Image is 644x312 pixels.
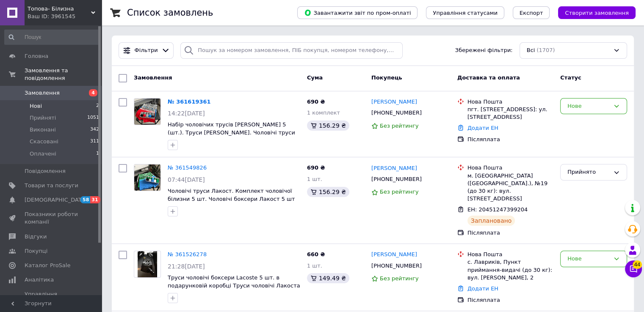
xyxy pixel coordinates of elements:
[307,176,322,182] span: 1 шт.
[380,123,419,129] span: Без рейтингу
[370,107,423,118] div: [PHONE_NUMBER]
[567,168,610,177] div: Прийнято
[467,296,553,304] div: Післяплата
[30,138,58,145] span: Скасовані
[80,196,90,203] span: 58
[25,196,87,204] span: [DEMOGRAPHIC_DATA]
[134,74,172,81] span: Замовлення
[560,74,581,81] span: Статус
[25,52,48,60] span: Головна
[467,106,553,121] div: пгт. [STREET_ADDRESS]: ул. [STREET_ADDRESS]
[168,164,207,171] a: № 361549826
[90,126,99,134] span: 342
[467,172,553,203] div: м. [GEOGRAPHIC_DATA] ([GEOGRAPHIC_DATA].), №19 (до 30 кг): вул. [STREET_ADDRESS]
[90,196,100,203] span: 31
[168,110,205,117] span: 14:22[DATE]
[90,138,99,145] span: 311
[4,30,100,45] input: Пошук
[307,99,325,105] span: 690 ₴
[297,6,417,19] button: Завантажити звіт по пром-оплаті
[134,98,161,125] a: Фото товару
[134,164,161,191] a: Фото товару
[25,182,78,189] span: Товари та послуги
[467,251,553,258] div: Нова Пошта
[307,251,325,257] span: 660 ₴
[96,102,99,110] span: 2
[307,263,322,269] span: 1 шт.
[457,74,520,81] span: Доставка та оплата
[371,74,402,81] span: Покупець
[134,251,161,278] a: Фото товару
[467,216,515,226] div: Заплановано
[307,273,349,283] div: 149.49 ₴
[513,6,550,19] button: Експорт
[135,47,158,55] span: Фільтри
[307,74,323,81] span: Cума
[168,188,295,210] span: Чоловічі труси Лакост. Комплект чоловічої білизни 5 шт. Чоловічі боксери Лакост 5 шт XXL
[307,109,340,116] span: 1 комплект
[370,260,423,271] div: [PHONE_NUMBER]
[25,233,47,241] span: Відгуки
[25,276,54,284] span: Аналітика
[30,114,56,122] span: Прийняті
[28,13,102,20] div: Ваш ID: 3961545
[134,99,160,125] img: Фото товару
[28,5,91,13] span: Топова- Білизна
[168,121,295,143] a: Набір чоловічих трусів [PERSON_NAME] 5 (шт.). Труси [PERSON_NAME]. Чоловічі труси XXL
[307,164,325,171] span: 690 ₴
[25,167,66,175] span: Повідомлення
[89,89,97,96] span: 4
[30,126,56,134] span: Виконані
[426,6,504,19] button: Управління статусами
[558,6,636,19] button: Створити замовлення
[567,102,610,111] div: Нове
[467,136,553,143] div: Післяплата
[307,120,349,131] div: 156.29 ₴
[25,67,102,82] span: Замовлення та повідомлення
[371,164,417,172] a: [PERSON_NAME]
[25,262,70,269] span: Каталог ProSale
[134,164,160,191] img: Фото товару
[371,251,417,259] a: [PERSON_NAME]
[455,47,513,55] span: Збережені фільтри:
[96,150,99,158] span: 1
[536,47,555,53] span: (1707)
[307,187,349,197] div: 156.29 ₴
[87,114,99,122] span: 1051
[168,99,211,105] a: № 361619361
[520,10,543,16] span: Експорт
[25,290,78,306] span: Управління сайтом
[168,263,205,270] span: 21:28[DATE]
[467,229,553,237] div: Післяплата
[180,42,403,59] input: Пошук за номером замовлення, ПІБ покупця, номером телефону, Email, номером накладної
[467,98,553,106] div: Нова Пошта
[565,10,629,16] span: Створити замовлення
[25,89,60,97] span: Замовлення
[380,189,419,195] span: Без рейтингу
[467,125,498,131] a: Додати ЕН
[168,251,207,257] a: № 361526278
[567,255,610,263] div: Нове
[380,275,419,282] span: Без рейтингу
[625,260,642,277] button: Чат з покупцем44
[550,9,636,16] a: Створити замовлення
[433,10,498,16] span: Управління статусами
[30,102,42,110] span: Нові
[467,206,528,213] span: ЕН: 20451247399204
[25,247,47,255] span: Покупці
[25,211,78,226] span: Показники роботи компанії
[467,164,553,172] div: Нова Пошта
[370,174,423,185] div: [PHONE_NUMBER]
[138,251,158,277] img: Фото товару
[467,285,498,292] a: Додати ЕН
[633,260,642,269] span: 44
[127,8,213,18] h1: Список замовлень
[467,258,553,282] div: с. Лавриків, Пункт приймання-видачі (до 30 кг): вул. [PERSON_NAME], 2
[527,47,535,55] span: Всі
[168,274,300,296] a: Труси чоловічі боксери Lacoste 5 шт. в подарунковій коробці Труси чоловічі Лакоста боксери нижня ...
[371,98,417,106] a: [PERSON_NAME]
[304,9,411,16] span: Завантажити звіт по пром-оплаті
[30,150,56,158] span: Оплачені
